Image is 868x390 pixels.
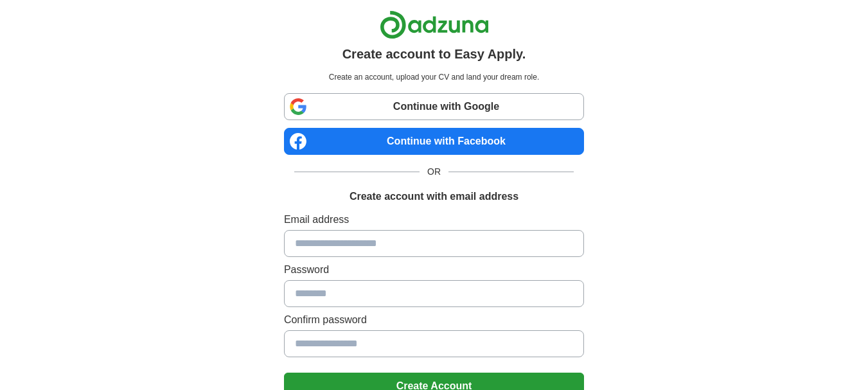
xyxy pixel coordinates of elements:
[380,10,489,39] img: Adzuna logo
[284,128,584,155] a: Continue with Facebook
[342,44,526,64] h1: Create account to Easy Apply.
[284,312,584,328] label: Confirm password
[287,71,581,83] p: Create an account, upload your CV and land your dream role.
[284,93,584,120] a: Continue with Google
[350,189,518,204] h1: Create account with email address
[284,212,584,227] label: Email address
[284,262,584,278] label: Password
[420,165,448,179] span: OR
